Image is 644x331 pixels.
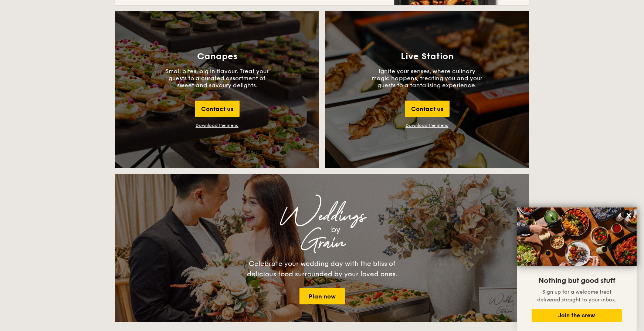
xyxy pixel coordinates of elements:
h3: Canapes [197,51,237,62]
img: DSC07876-Edit02-Large.jpeg [517,207,637,266]
button: Join the crew [532,309,622,322]
p: Small bites, big in flavour. Treat your guests to a curated assortment of sweet and savoury delig... [162,68,272,89]
div: Contact us [195,101,240,117]
h3: Live Station [401,51,454,62]
div: Download the menu [196,123,238,128]
button: Close [623,209,635,221]
div: by [207,223,464,236]
div: Grain [180,236,464,250]
span: Nothing but good stuff [538,276,615,285]
div: Contact us [405,101,450,117]
p: Ignite your senses, where culinary magic happens, treating you and your guests to a tantalising e... [372,68,482,89]
span: Sign up for a welcome treat delivered straight to your inbox. [537,289,616,303]
a: Plan now [299,288,345,304]
a: Download the menu [406,123,448,128]
div: Celebrate your wedding day with the bliss of delicious food surrounded by your loved ones. [239,259,405,279]
div: Weddings [180,210,464,223]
